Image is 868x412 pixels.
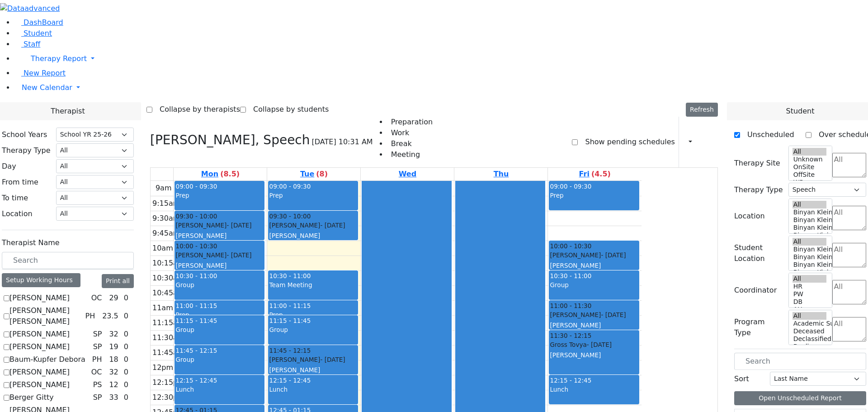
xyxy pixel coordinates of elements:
[24,69,66,77] span: New Report
[226,251,251,259] span: - [DATE]
[320,222,345,229] span: - [DATE]
[14,29,52,38] a: Student
[387,149,433,160] li: Meeting
[269,310,357,319] div: Prep
[151,392,187,403] div: 12:30pm
[175,231,264,240] div: [PERSON_NAME]
[107,329,120,340] div: 32
[122,379,130,390] div: 0
[122,329,130,340] div: 0
[24,29,52,38] span: Student
[793,275,827,283] option: All
[578,135,675,149] label: Show pending schedules
[793,343,827,350] option: Declines
[492,168,511,180] a: August 28, 2025
[550,385,638,394] div: Lunch
[151,347,187,358] div: 11:45am
[550,321,638,330] div: [PERSON_NAME]
[550,350,638,360] div: [PERSON_NAME]
[175,221,264,230] div: [PERSON_NAME]
[550,242,591,251] span: 10:00 - 10:30
[734,285,777,296] label: Coordinator
[175,242,217,251] span: 10:00 - 10:30
[786,106,814,117] span: Student
[793,179,827,186] option: WP
[14,69,66,77] a: New Report
[107,341,120,352] div: 19
[122,354,130,365] div: 0
[712,135,718,149] div: Delete
[9,293,70,303] label: [PERSON_NAME]
[550,191,638,200] div: Prep
[550,251,638,260] div: [PERSON_NAME]
[793,156,827,163] option: Unknown
[175,183,217,190] span: 09:00 - 09:30
[601,251,626,259] span: - [DATE]
[793,163,827,171] option: OnSite
[587,341,612,348] span: - [DATE]
[793,312,827,320] option: All
[9,354,85,365] label: Baum-Kupfer Debora
[151,273,187,284] div: 10:30am
[151,288,187,298] div: 10:45am
[320,356,345,363] span: - [DATE]
[107,293,120,303] div: 29
[269,377,311,384] span: 12:15 - 12:45
[9,392,54,403] label: Berger Gitty
[107,367,120,378] div: 32
[269,280,357,289] div: Team Meeting
[269,365,357,374] div: [PERSON_NAME]
[175,251,264,260] div: [PERSON_NAME]
[312,137,373,147] span: [DATE] 10:31 AM
[269,231,357,240] div: [PERSON_NAME]
[89,354,106,365] div: PH
[122,367,130,378] div: 0
[550,310,638,319] div: [PERSON_NAME]
[269,212,311,221] span: 09:30 - 10:00
[550,280,638,289] div: Group
[151,377,187,388] div: 12:15pm
[175,377,217,384] span: 12:15 - 12:45
[107,379,120,390] div: 12
[122,293,130,303] div: 0
[151,303,175,313] div: 11am
[9,329,70,340] label: [PERSON_NAME]
[88,367,106,378] div: OC
[316,169,328,180] label: (8)
[269,302,311,309] span: 11:00 - 11:15
[793,335,827,343] option: Declassified
[793,171,827,179] option: OffSite
[397,168,418,180] a: August 27, 2025
[704,134,709,150] div: Setup
[14,50,868,68] a: Therapy Report
[734,374,749,384] label: Sort
[2,237,60,248] label: Therapist Name
[793,306,827,313] option: AH
[31,54,87,63] span: Therapy Report
[151,198,182,209] div: 9:15am
[269,317,311,324] span: 11:15 - 11:45
[9,379,70,390] label: [PERSON_NAME]
[24,40,40,48] span: Staff
[550,377,591,384] span: 12:15 - 12:45
[269,221,357,230] div: [PERSON_NAME]
[90,379,106,390] div: PS
[14,18,63,27] a: DashBoard
[793,269,827,276] option: Binyan Klein 2
[9,305,81,327] label: [PERSON_NAME] [PERSON_NAME]
[269,272,311,279] span: 10:30 - 11:00
[793,253,827,261] option: Binyan Klein 4
[550,272,591,279] span: 10:30 - 11:00
[152,102,240,117] label: Collapse by therapists
[696,134,701,150] div: Report
[175,347,217,354] span: 11:45 - 12:15
[9,367,70,378] label: [PERSON_NAME]
[269,191,357,200] div: Prep
[734,242,783,264] label: Student Location
[122,311,130,322] div: 0
[832,206,866,230] textarea: Search
[734,211,765,222] label: Location
[387,138,433,149] li: Break
[793,298,827,306] option: DB
[150,133,310,148] h3: [PERSON_NAME], Speech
